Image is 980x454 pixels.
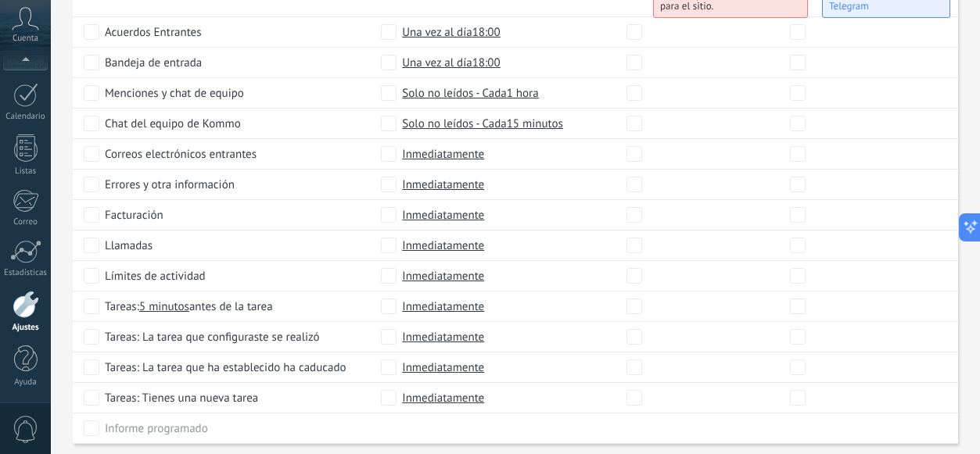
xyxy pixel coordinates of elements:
[472,24,501,40] span: 18:00
[13,34,38,44] span: Cuenta
[3,217,48,227] div: Correo
[402,238,484,253] span: Inmediatamente
[105,298,273,314] span: Tareas: antes de la tarea
[507,116,563,131] span: 15 minutos
[402,24,500,40] span: Una vez al día
[3,112,48,122] div: Calendario
[139,298,189,314] span: 5 minutos
[507,85,539,101] span: 1 hora
[105,55,202,70] span: Bandeja de entrada
[105,177,235,192] span: Errores y otra información
[402,298,484,314] span: Inmediatamente
[402,116,563,131] span: Solo no leídos - Cada
[402,146,484,162] span: Inmediatamente
[105,24,202,40] span: Acuerdos Entrantes
[105,359,346,375] span: Tareas: La tarea que ha establecido ha caducado
[105,146,257,162] span: Correos electrónicos entrantes
[402,329,484,345] span: Inmediatamente
[472,55,501,70] span: 18:00
[105,390,258,406] span: Tareas: Tienes una nueva tarea
[105,207,163,223] span: Facturación
[105,329,320,345] span: Tareas: La tarea que configuraste se realizó
[402,268,484,284] span: Inmediatamente
[402,207,484,223] span: Inmediatamente
[3,323,48,333] div: Ajustes
[402,177,484,192] span: Inmediatamente
[402,390,484,406] span: Inmediatamente
[3,377,48,388] div: Ayuda
[402,85,538,101] span: Solo no leídos - Cada
[402,359,484,375] span: Inmediatamente
[105,238,153,253] span: Llamadas
[105,116,241,131] span: Chat del equipo de Kommo
[3,268,48,278] div: Estadísticas
[105,420,208,436] span: Informe programado
[3,166,48,177] div: Listas
[402,55,500,70] span: Una vez al día
[105,85,244,101] span: Menciones y chat de equipo
[105,268,206,284] span: Límites de actividad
